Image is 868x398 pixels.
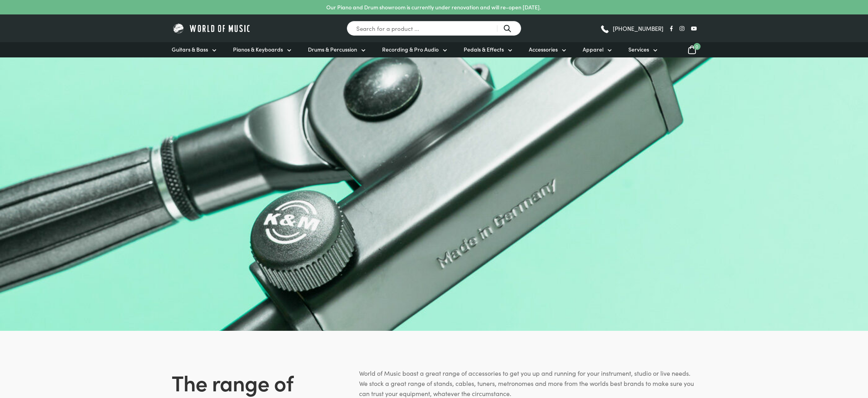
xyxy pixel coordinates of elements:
[600,23,663,34] a: [PHONE_NUMBER]
[172,45,208,54] span: Guitars & Bass
[755,312,868,398] iframe: Chat with our support team
[464,45,504,54] span: Pedals & Effects
[613,25,663,31] span: [PHONE_NUMBER]
[308,45,357,54] span: Drums & Percussion
[326,3,541,11] p: Our Piano and Drum showroom is currently under renovation and will re-open [DATE].
[583,45,603,54] span: Apparel
[694,43,701,50] span: 0
[628,45,649,54] span: Services
[529,45,558,54] span: Accessories
[172,22,252,34] img: World of Music
[347,21,521,36] input: Search for a product ...
[233,45,283,54] span: Pianos & Keyboards
[382,45,439,54] span: Recording & Pro Audio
